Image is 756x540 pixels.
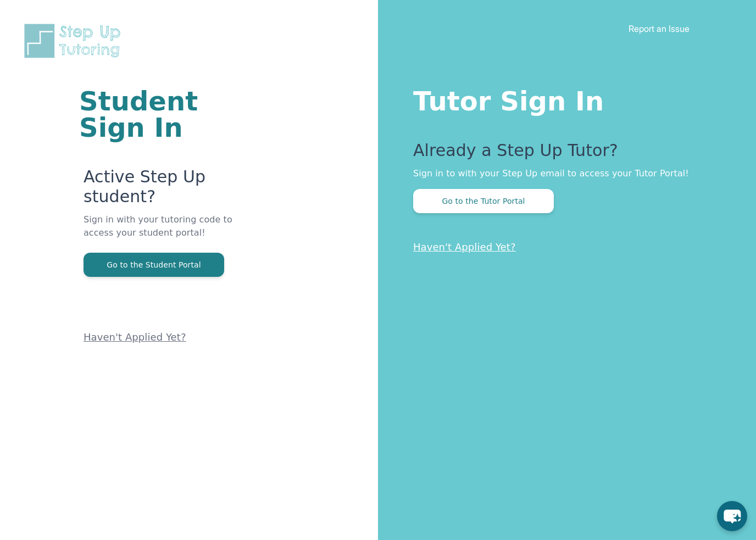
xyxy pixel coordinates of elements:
a: Go to the Tutor Portal [413,196,554,206]
p: Already a Step Up Tutor? [413,141,712,167]
p: Active Step Up student? [84,167,246,213]
button: Go to the Tutor Portal [413,189,554,213]
a: Haven't Applied Yet? [84,331,186,343]
p: Sign in with your tutoring code to access your student portal! [84,213,246,253]
a: Report an Issue [629,23,690,34]
h1: Tutor Sign In [413,83,712,114]
a: Haven't Applied Yet? [413,241,516,253]
a: Go to the Student Portal [84,259,224,270]
button: Go to the Student Portal [84,253,224,277]
button: chat-button [717,501,747,531]
p: Sign in to with your Step Up email to access your Tutor Portal! [413,167,712,180]
h1: Student Sign In [79,88,246,141]
img: Step Up Tutoring horizontal logo [22,22,127,60]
